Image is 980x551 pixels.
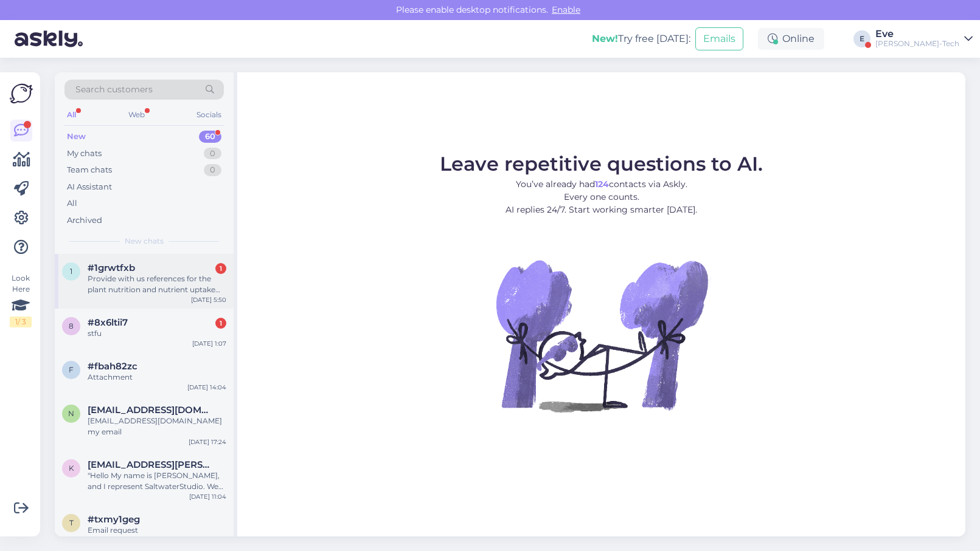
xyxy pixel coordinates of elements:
[595,179,609,190] b: 124
[194,107,224,123] div: Socials
[875,29,959,39] div: Eve
[88,328,226,339] div: stfu
[88,361,137,372] span: #fbah82zc
[88,262,135,273] span: #1grwtfxb
[192,339,226,348] div: [DATE] 1:07
[875,29,973,49] a: Eve[PERSON_NAME]-Tech
[440,152,763,176] span: Leave repetitive questions to AI.
[592,32,690,46] div: Try free [DATE]:
[69,321,74,330] span: 8
[88,514,140,525] span: #txmy1geg
[88,372,226,383] div: Attachment
[88,317,128,328] span: #8x6ltii7
[69,518,74,527] span: t
[88,273,226,295] div: Provide with us references for the plant nutrition and nutrient uptake notices
[187,383,226,392] div: [DATE] 14:04
[88,459,214,470] span: klaudia.englert@saltwaterin.com
[67,214,102,227] div: Archived
[592,33,618,44] b: New!
[215,318,226,329] div: 1
[758,28,824,50] div: Online
[189,492,226,501] div: [DATE] 11:04
[69,365,74,374] span: f
[548,4,584,15] span: Enable
[853,30,871,47] div: E
[69,464,74,473] span: k
[204,148,221,160] div: 0
[88,416,226,437] div: [EMAIL_ADDRESS][DOMAIN_NAME] my email
[10,317,32,327] div: 1 / 3
[67,148,102,160] div: My chats
[64,107,78,123] div: All
[188,536,226,545] div: [DATE] 19:40
[199,131,221,143] div: 60
[67,131,86,143] div: New
[88,525,226,536] div: Email request
[67,197,77,210] div: All
[10,82,33,105] img: Askly Logo
[215,263,226,274] div: 1
[204,164,221,176] div: 0
[125,236,164,247] span: New chats
[126,107,147,123] div: Web
[695,27,743,50] button: Emails
[70,267,72,276] span: 1
[67,164,112,176] div: Team chats
[189,437,226,447] div: [DATE] 17:24
[875,39,959,49] div: [PERSON_NAME]-Tech
[75,83,153,96] span: Search customers
[88,470,226,492] div: "Hello My name is [PERSON_NAME], and I represent SaltwaterStudio. We support exhibitors all over ...
[440,178,763,216] p: You’ve already had contacts via Askly. Every one counts. AI replies 24/7. Start working smarter [...
[10,273,32,327] div: Look Here
[492,226,711,445] img: No Chat active
[67,181,112,193] div: AI Assistant
[191,295,226,304] div: [DATE] 5:50
[88,405,214,416] span: nayeem4458@gmail.com
[68,409,74,418] span: n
